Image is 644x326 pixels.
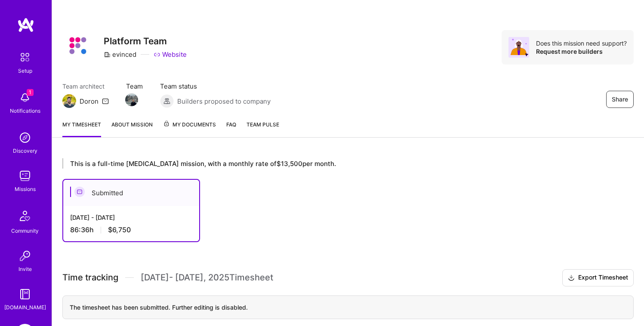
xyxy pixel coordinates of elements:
[247,120,279,137] a: Team Pulse
[177,97,271,106] span: Builders proposed to company
[562,269,634,286] button: Export Timesheet
[536,39,627,47] div: Does this mission need support?
[568,274,575,283] i: icon Download
[63,180,199,206] div: Submitted
[62,82,109,91] span: Team architect
[226,120,236,137] a: FAQ
[16,167,34,185] img: teamwork
[62,295,634,319] div: The timesheet has been submitted. Further editing is disabled.
[126,92,137,107] a: Team Member Avatar
[163,120,216,137] a: My Documents
[141,272,273,283] span: [DATE] - [DATE] , 2025 Timesheet
[27,89,34,96] span: 1
[104,51,111,58] i: icon CompanyGray
[102,98,109,105] i: icon Mail
[154,50,187,59] a: Website
[16,247,34,264] img: Invite
[536,47,627,55] div: Request more builders
[15,185,36,194] div: Missions
[70,225,192,234] div: 86:36 h
[111,120,153,137] a: About Mission
[508,37,529,58] img: Avatar
[160,94,174,108] img: Builders proposed to company
[70,213,192,222] div: [DATE] - [DATE]
[62,158,610,169] div: This is a full-time [MEDICAL_DATA] mission, with a monthly rate of $13,500 per month.
[4,303,46,312] div: [DOMAIN_NAME]
[62,272,118,283] span: Time tracking
[16,286,34,303] img: guide book
[104,50,136,59] div: evinced
[18,264,32,274] div: Invite
[62,120,101,137] a: My timesheet
[125,93,138,106] img: Team Member Avatar
[247,121,279,128] span: Team Pulse
[11,226,39,235] div: Community
[104,36,187,46] h3: Platform Team
[612,95,628,104] span: Share
[17,17,34,33] img: logo
[163,120,216,129] span: My Documents
[13,146,37,155] div: Discovery
[606,91,634,108] button: Share
[160,82,271,91] span: Team status
[62,94,76,108] img: Team Architect
[126,82,143,91] span: Team
[16,129,34,146] img: discovery
[10,106,40,115] div: Notifications
[108,225,131,234] span: $6,750
[62,30,93,61] img: Company Logo
[80,97,99,106] div: Doron
[16,48,34,66] img: setup
[18,66,32,75] div: Setup
[15,206,35,226] img: Community
[74,187,85,197] img: Submitted
[16,89,34,106] img: bell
